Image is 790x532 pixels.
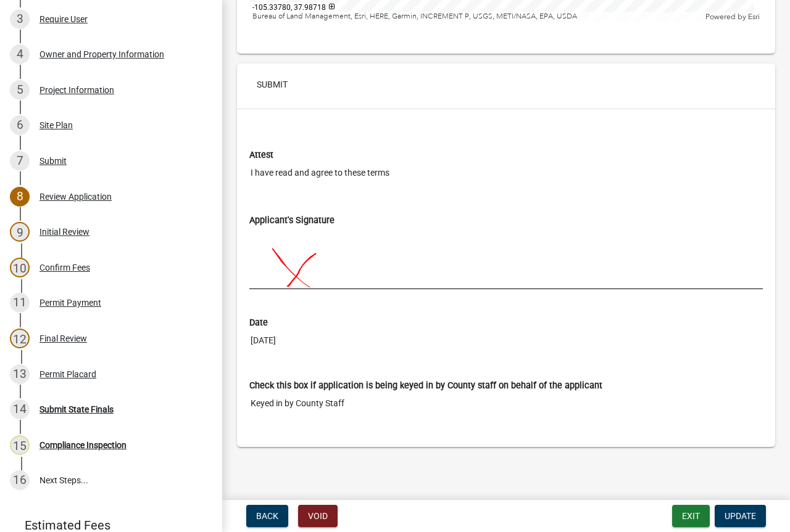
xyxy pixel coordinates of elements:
[10,115,30,135] div: 6
[10,399,30,419] div: 14
[10,364,30,384] div: 13
[10,80,30,100] div: 5
[702,12,763,22] div: Powered by
[715,505,766,527] button: Update
[246,505,288,527] button: Back
[249,12,702,22] div: Bureau of Land Management, Esri, HERE, Garmin, INCREMENT P, USGS, METI/NASA, EPA, USDA
[256,511,278,521] span: Back
[39,334,87,343] div: Final Review
[10,151,30,171] div: 7
[10,187,30,207] div: 8
[10,470,30,490] div: 16
[10,329,30,348] div: 12
[39,298,101,307] div: Permit Payment
[249,319,268,327] label: Date
[39,157,67,165] div: Submit
[39,86,114,94] div: Project Information
[748,12,760,21] a: Esri
[39,50,164,59] div: Owner and Property Information
[249,216,335,225] label: Applicant's Signature
[10,44,30,64] div: 4
[247,73,297,96] button: Submit
[249,151,273,160] label: Attest
[39,441,127,449] div: Compliance Inspection
[725,511,756,521] span: Update
[672,505,710,527] button: Exit
[39,15,88,23] div: Require User
[10,293,30,313] div: 11
[39,192,112,201] div: Review Application
[10,222,30,242] div: 9
[298,505,338,527] button: Void
[39,405,114,414] div: Submit State Finals
[39,263,90,272] div: Confirm Fees
[10,258,30,277] div: 10
[249,382,602,390] label: Check this box if application is being keyed in by County staff on behalf of the applicant
[10,9,30,29] div: 3
[39,121,73,129] div: Site Plan
[10,435,30,455] div: 15
[39,227,89,236] div: Initial Review
[39,370,96,379] div: Permit Placard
